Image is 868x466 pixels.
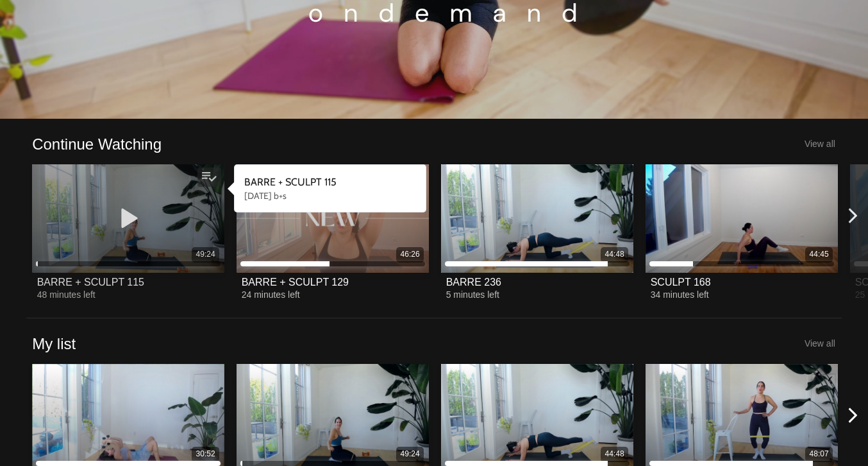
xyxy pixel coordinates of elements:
div: 48 minutes left [37,289,220,300]
div: 48:07 [810,449,829,460]
a: View all [805,338,835,349]
div: [DATE] b+s [244,189,416,202]
div: 44:45 [810,249,829,260]
div: 49:24 [196,249,215,260]
a: SCULPT 16844:45SCULPT 16834 minutes left [646,164,838,300]
div: BARRE + SCULPT 115 [37,276,144,288]
div: BARRE 236 [446,276,501,288]
button: Remove from my list [197,168,221,187]
div: 24 minutes left [242,289,424,300]
a: BARRE 23644:48BARRE 2365 minutes left [441,164,633,300]
strong: BARRE + SCULPT 115 [244,176,337,188]
div: SCULPT 168 [651,276,711,288]
div: 46:26 [401,249,420,260]
a: My list [32,334,76,354]
a: BARRE + SCULPT 11549:24BARRE + SCULPT 11548 minutes left [32,164,224,300]
div: 44:48 [605,449,624,460]
a: BARRE + SCULPT 12946:26BARRE + SCULPT 12924 minutes left [237,164,429,300]
div: 5 minutes left [446,289,629,300]
div: 49:24 [401,449,420,460]
div: 34 minutes left [651,289,833,300]
div: 44:48 [605,249,624,260]
a: Continue Watching [32,134,162,154]
div: BARRE + SCULPT 129 [242,276,349,288]
div: 30:52 [196,449,215,460]
a: View all [805,139,835,149]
